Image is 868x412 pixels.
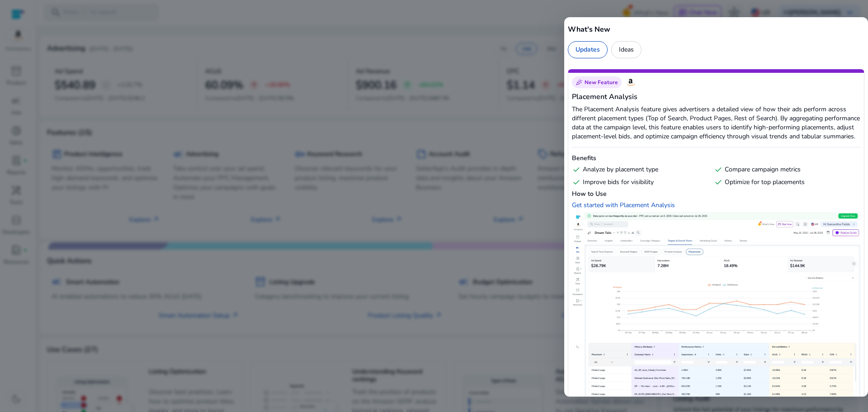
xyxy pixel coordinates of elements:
span: New Feature [585,79,618,86]
div: Improve bids for visibility [572,178,710,187]
span: check [714,178,723,187]
span: check [572,178,581,187]
span: check [572,165,581,174]
h5: What's New [568,24,864,35]
p: The Placement Analysis feature gives advertisers a detailed view of how their ads perform across ... [572,105,860,141]
div: Analyze by placement type [572,165,710,174]
div: Optimize for top placements [714,178,852,187]
a: Get started with Placement Analysis [572,201,675,209]
div: Compare campaign metrics [714,165,852,174]
h6: Benefits [572,154,860,163]
span: celebration [576,79,583,86]
img: Amazon [625,77,636,88]
h6: How to Use [572,189,860,199]
span: check [714,165,723,174]
div: Ideas [611,41,642,58]
h5: Placement Analysis [572,91,860,102]
div: Updates [568,41,608,58]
